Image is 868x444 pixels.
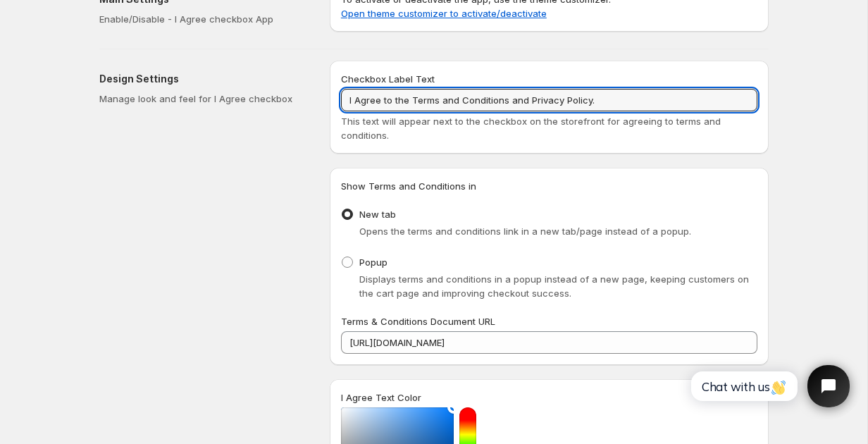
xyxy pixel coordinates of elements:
[359,273,749,299] span: Displays terms and conditions in a popup instead of a new page, keeping customers on the cart pag...
[341,73,435,85] span: Checkbox Label Text
[99,92,307,106] p: Manage look and feel for I Agree checkbox
[341,180,476,192] span: Show Terms and Conditions in
[341,390,421,405] label: I Agree Text Color
[359,226,691,237] span: Opens the terms and conditions link in a new tab/page instead of a popup.
[341,116,721,141] span: This text will appear next to the checkbox on the storefront for agreeing to terms and conditions.
[676,353,862,419] iframe: Tidio Chat
[99,72,307,86] h2: Design Settings
[341,331,757,354] input: https://yourstoredomain.com/termsandconditions.html
[359,209,396,220] span: New tab
[99,12,307,26] p: Enable/Disable - I Agree checkbox App
[341,8,547,19] a: Open theme customizer to activate/deactivate
[359,257,387,268] span: Popup
[341,316,495,327] span: Terms & Conditions Document URL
